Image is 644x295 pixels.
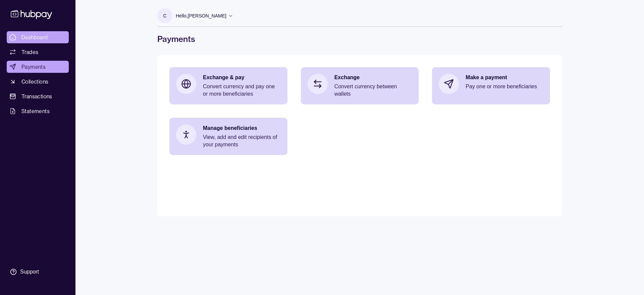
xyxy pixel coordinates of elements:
[7,76,69,88] a: Collections
[7,31,69,43] a: Dashboard
[203,134,281,148] p: View, add and edit recipients of your payments
[157,34,562,44] h1: Payments
[169,67,287,104] a: Exchange & payConvert currency and pay one or more beneficiaries
[334,83,412,98] p: Convert currency between wallets
[203,125,281,132] p: Manage beneficiaries
[203,83,281,98] p: Convert currency and pay one or more beneficiaries
[432,67,550,101] a: Make a paymentPay one or more beneficiaries
[21,92,52,100] span: Transactions
[203,74,281,81] p: Exchange & pay
[301,67,419,104] a: ExchangeConvert currency between wallets
[176,12,226,19] p: Hello, [PERSON_NAME]
[163,12,166,19] p: C
[7,90,69,102] a: Transactions
[7,265,69,279] a: Support
[169,118,287,155] a: Manage beneficiariesView, add and edit recipients of your payments
[466,83,543,90] p: Pay one or more beneficiaries
[21,33,48,41] span: Dashboard
[334,74,412,81] p: Exchange
[7,61,69,73] a: Payments
[7,46,69,58] a: Trades
[21,63,46,71] span: Payments
[466,74,543,81] p: Make a payment
[21,78,48,86] span: Collections
[21,107,50,115] span: Statements
[21,48,38,56] span: Trades
[20,268,39,276] div: Support
[7,105,69,117] a: Statements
